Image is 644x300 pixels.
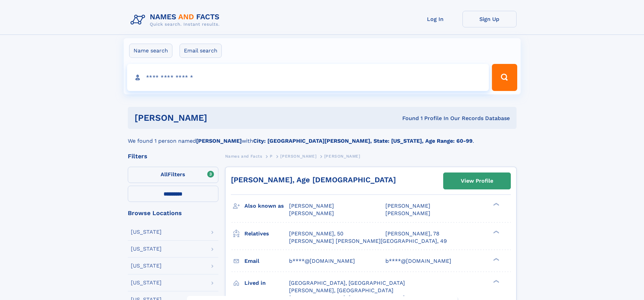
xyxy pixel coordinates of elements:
[270,152,273,160] a: P
[289,237,447,245] a: [PERSON_NAME] [PERSON_NAME][GEOGRAPHIC_DATA], 49
[385,230,439,237] a: [PERSON_NAME], 78
[244,200,289,212] h3: Also known as
[270,154,273,159] span: P
[289,287,393,294] span: [PERSON_NAME], [GEOGRAPHIC_DATA]
[385,203,430,209] span: [PERSON_NAME]
[161,171,168,178] span: All
[253,138,473,144] b: City: [GEOGRAPHIC_DATA][PERSON_NAME], State: [US_STATE], Age Range: 60-99
[244,228,289,239] h3: Relatives
[131,280,162,285] div: [US_STATE]
[492,64,517,91] button: Search Button
[289,230,343,237] a: [PERSON_NAME], 50
[180,44,222,58] label: Email search
[128,129,517,145] div: We found 1 person named with .
[131,263,162,269] div: [US_STATE]
[444,173,510,189] a: View Profile
[231,176,396,184] a: [PERSON_NAME], Age [DEMOGRAPHIC_DATA]
[128,11,225,29] img: Logo Names and Facts
[289,280,405,286] span: [GEOGRAPHIC_DATA], [GEOGRAPHIC_DATA]
[289,203,334,209] span: [PERSON_NAME]
[492,279,500,283] div: ❯
[461,173,493,189] div: View Profile
[196,138,242,144] b: [PERSON_NAME]
[128,210,218,216] div: Browse Locations
[492,202,500,207] div: ❯
[462,11,517,27] a: Sign Up
[131,246,162,252] div: [US_STATE]
[492,230,500,234] div: ❯
[128,153,218,159] div: Filters
[244,277,289,289] h3: Lived in
[408,11,462,27] a: Log In
[280,152,316,160] a: [PERSON_NAME]
[131,229,162,235] div: [US_STATE]
[385,210,430,216] span: [PERSON_NAME]
[280,154,316,159] span: [PERSON_NAME]
[127,64,489,91] input: search input
[244,255,289,267] h3: Email
[305,115,510,122] div: Found 1 Profile In Our Records Database
[289,210,334,216] span: [PERSON_NAME]
[225,152,262,160] a: Names and Facts
[129,44,172,58] label: Name search
[492,257,500,261] div: ❯
[135,114,305,122] h1: [PERSON_NAME]
[128,167,218,183] label: Filters
[324,154,360,159] span: [PERSON_NAME]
